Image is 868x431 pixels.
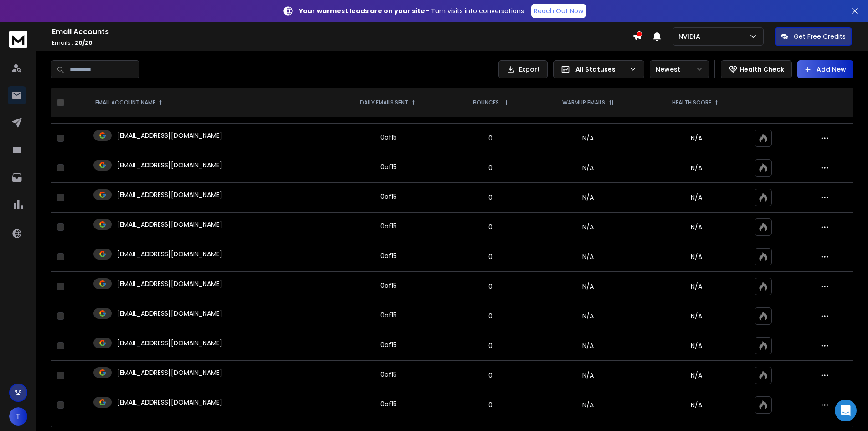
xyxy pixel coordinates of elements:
p: All Statuses [575,65,626,74]
td: N/A [532,331,644,361]
p: Get Free Credits [794,32,846,41]
button: Export [498,60,548,78]
td: N/A [532,242,644,272]
div: 0 of 15 [380,311,397,320]
p: NVIDIA [678,32,704,41]
div: 0 of 15 [380,281,397,290]
p: – Turn visits into conversations [299,6,524,16]
img: logo [9,31,27,48]
td: N/A [532,153,644,183]
p: 0 [455,252,527,261]
div: 0 of 15 [380,370,397,379]
p: 0 [455,134,527,143]
p: HEALTH SCORE [672,99,711,106]
button: Health Check [721,60,792,78]
p: N/A [649,312,744,321]
div: 0 of 15 [380,133,397,142]
button: Get Free Credits [775,27,852,46]
strong: Your warmest leads are on your site [299,6,425,16]
button: Newest [650,60,709,78]
p: [EMAIL_ADDRESS][DOMAIN_NAME] [117,338,222,348]
p: N/A [649,193,744,202]
h1: Email Accounts [52,26,632,37]
div: EMAIL ACCOUNT NAME [95,99,164,106]
p: WARMUP EMAILS [562,99,605,106]
p: [EMAIL_ADDRESS][DOMAIN_NAME] [117,249,222,259]
p: 0 [455,400,527,410]
td: N/A [532,301,644,331]
td: N/A [532,272,644,301]
td: N/A [532,124,644,153]
p: N/A [649,252,744,261]
div: 0 of 15 [380,192,397,201]
p: Emails : [52,39,632,47]
p: [EMAIL_ADDRESS][DOMAIN_NAME] [117,190,222,199]
p: N/A [649,341,744,350]
a: Reach Out Now [531,4,586,18]
p: 0 [455,223,527,232]
p: 0 [455,341,527,350]
p: N/A [649,223,744,232]
p: N/A [649,282,744,291]
button: T [9,407,27,426]
div: 0 of 15 [380,162,397,171]
p: 0 [455,282,527,291]
p: N/A [649,371,744,380]
p: 0 [455,163,527,172]
p: [EMAIL_ADDRESS][DOMAIN_NAME] [117,279,222,288]
p: N/A [649,134,744,143]
button: Add New [797,60,853,78]
p: 0 [455,193,527,202]
p: [EMAIL_ADDRESS][DOMAIN_NAME] [117,220,222,229]
p: [EMAIL_ADDRESS][DOMAIN_NAME] [117,161,222,170]
div: 0 of 15 [380,400,397,409]
div: 0 of 15 [380,251,397,260]
div: 0 of 15 [380,222,397,231]
p: [EMAIL_ADDRESS][DOMAIN_NAME] [117,131,222,140]
td: N/A [532,213,644,242]
td: N/A [532,361,644,390]
div: 0 of 15 [380,340,397,349]
p: [EMAIL_ADDRESS][DOMAIN_NAME] [117,398,222,407]
p: 0 [455,312,527,321]
td: N/A [532,183,644,213]
p: N/A [649,163,744,172]
p: Health Check [740,65,784,74]
span: 20 / 20 [75,39,92,47]
p: [EMAIL_ADDRESS][DOMAIN_NAME] [117,368,222,377]
td: N/A [532,390,644,420]
p: 0 [455,371,527,380]
p: BOUNCES [473,99,499,106]
p: Reach Out Now [534,6,583,16]
p: DAILY EMAILS SENT [360,99,408,106]
p: [EMAIL_ADDRESS][DOMAIN_NAME] [117,309,222,318]
div: Open Intercom Messenger [835,400,857,421]
p: N/A [649,400,744,410]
